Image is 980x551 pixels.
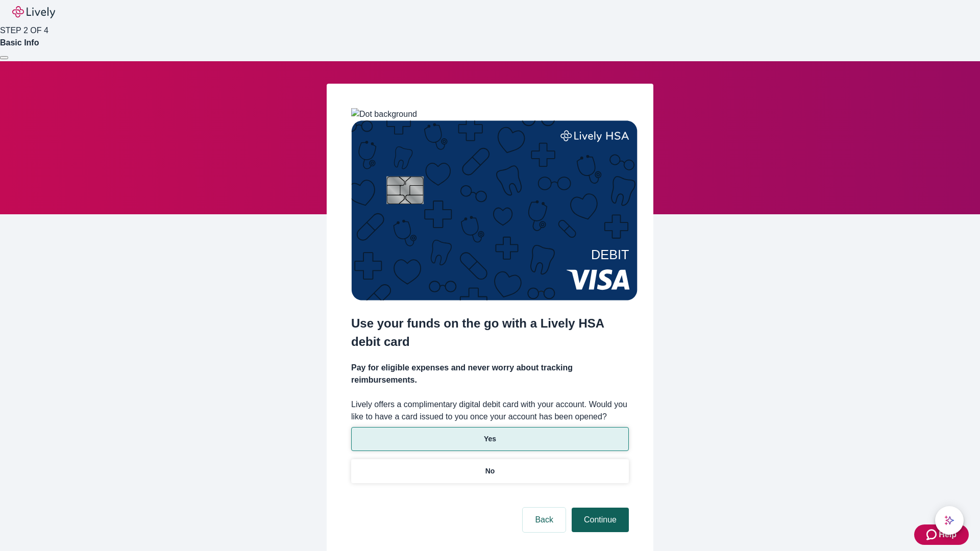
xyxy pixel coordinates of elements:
button: Back [523,508,566,532]
button: Continue [572,508,629,532]
button: chat [935,506,964,535]
h4: Pay for eligible expenses and never worry about tracking reimbursements. [351,362,629,386]
button: No [351,459,629,483]
p: No [485,466,495,477]
button: Yes [351,427,629,451]
p: Yes [484,434,496,444]
span: Help [939,529,957,541]
img: Dot background [351,108,417,120]
img: Debit card [351,120,638,300]
svg: Lively AI Assistant [944,515,954,525]
button: Zendesk support iconHelp [914,524,969,545]
h2: Use your funds on the go with a Lively HSA debit card [351,314,629,351]
img: Lively [12,6,55,18]
svg: Zendesk support icon [926,529,939,541]
label: Lively offers a complimentary digital debit card with your account. Would you like to have a card... [351,398,629,423]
